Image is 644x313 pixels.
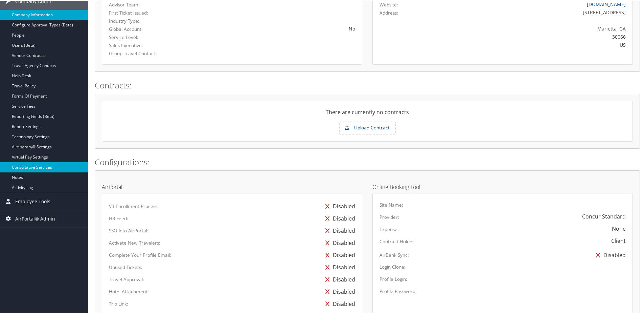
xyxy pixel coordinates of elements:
label: Travel Approval: [109,275,144,282]
div: Disabled [322,273,355,285]
label: Hotel Attachment: [109,288,149,294]
div: No [194,24,355,32]
label: Group Travel Contact: [109,49,184,56]
div: Disabled [322,200,355,212]
label: Unused Tickets: [109,263,142,270]
label: Complete Your Profile Email: [109,251,171,258]
span: AirPortal® Admin [15,210,55,227]
span: Employee Tools [15,192,50,209]
div: US [444,41,626,48]
label: SSO into AirPortal: [109,227,148,233]
label: V3 Enrollment Process: [109,202,159,209]
label: Activate New Travelers: [109,239,160,246]
label: Service Level: [109,33,184,40]
div: Concur Standard [582,212,626,220]
label: Site Name: [379,201,403,208]
h2: Configurations: [95,156,640,167]
label: Expense: [379,225,399,232]
label: AirBank Sync: [379,251,409,258]
div: 30066 [444,33,626,40]
label: Trip Link: [109,300,128,307]
label: HR Feed: [109,214,128,221]
label: Upload Contract [340,122,395,133]
label: Provider: [379,213,399,220]
label: Profile Login: [379,275,407,282]
h4: Online Booking Tool: [372,184,633,189]
label: Contract Holder: [379,237,416,244]
h2: Contracts: [95,79,640,90]
div: Disabled [322,248,355,260]
div: Disabled [322,224,355,236]
label: Login Clone: [379,263,406,270]
label: Industry Type: [109,17,184,24]
div: Marietta, GA [444,24,626,32]
div: Client [611,236,626,244]
div: Disabled [322,297,355,309]
label: First Ticket Issued: [109,9,184,16]
div: Disabled [322,260,355,273]
label: Profile Password: [379,287,417,294]
div: Disabled [322,285,355,297]
label: Website: [379,1,398,7]
label: Global Account: [109,25,184,32]
div: [STREET_ADDRESS] [444,8,626,15]
label: Sales Executive: [109,41,184,48]
a: [DOMAIN_NAME] [587,0,626,7]
div: Disabled [593,248,626,260]
label: Address: [379,9,398,16]
div: None [612,224,626,232]
h4: AirPortal: [102,184,362,189]
div: Disabled [322,236,355,248]
div: Disabled [322,212,355,224]
label: Advisor Team: [109,1,184,7]
div: There are currently no contracts [102,107,632,121]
